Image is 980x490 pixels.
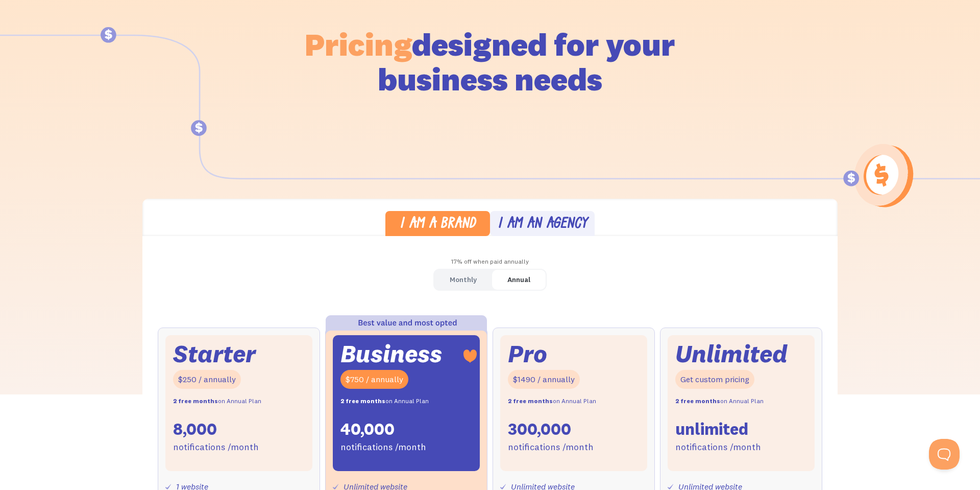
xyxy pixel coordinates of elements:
div: unlimited [675,418,748,440]
div: $250 / annually [173,370,241,389]
div: I am a brand [400,217,476,232]
div: Pro [508,343,547,365]
div: Get custom pricing [675,370,754,389]
div: 17% off when paid annually [142,254,838,269]
div: 300,000 [508,418,571,440]
div: Starter [173,343,256,365]
strong: 2 free months [675,397,720,405]
div: notifications /month [173,440,259,455]
div: 8,000 [173,418,217,440]
div: on Annual Plan [675,394,764,409]
div: on Annual Plan [508,394,596,409]
div: I am an agency [498,217,587,232]
div: notifications /month [508,440,594,455]
strong: 2 free months [173,397,218,405]
strong: 2 free months [340,397,385,405]
strong: 2 free months [508,397,553,405]
div: Business [340,343,442,365]
div: Unlimited [675,343,788,365]
div: Monthly [450,272,477,287]
div: Annual [507,272,530,287]
div: $750 / annually [340,370,408,389]
div: on Annual Plan [340,394,429,409]
div: 40,000 [340,418,395,440]
div: on Annual Plan [173,394,261,409]
iframe: Toggle Customer Support [929,439,960,470]
h1: designed for your business needs [304,27,676,97]
span: Pricing [305,25,412,64]
div: notifications /month [340,440,426,455]
div: $1490 / annually [508,370,580,389]
div: notifications /month [675,440,761,455]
